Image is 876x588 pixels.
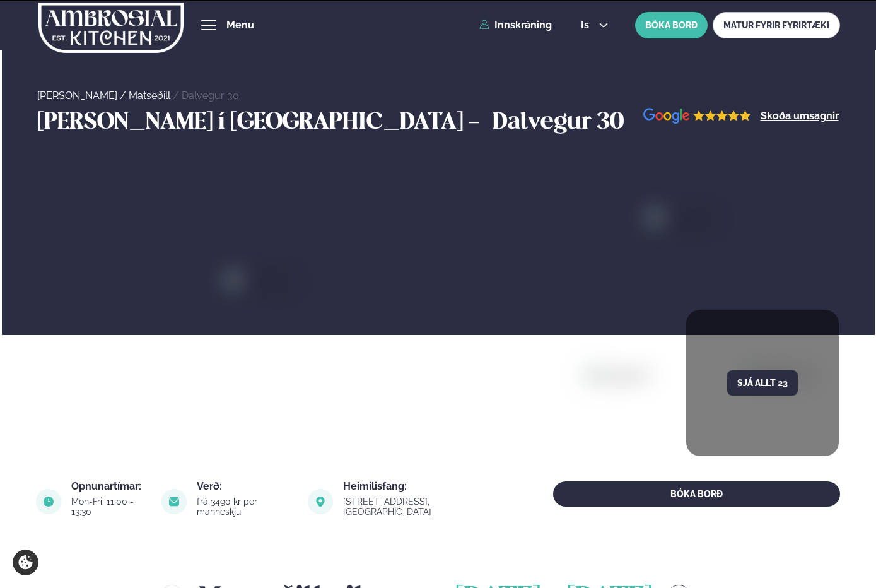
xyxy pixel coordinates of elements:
[343,497,504,517] div: [STREET_ADDRESS], [GEOGRAPHIC_DATA]
[643,108,751,125] img: image alt
[182,90,239,102] a: Dalvegur 30
[37,108,486,138] h3: [PERSON_NAME] í [GEOGRAPHIC_DATA] -
[635,12,708,38] button: BÓKA BORÐ
[71,481,147,491] div: Opnunartímar:
[120,90,129,102] span: /
[201,18,216,33] button: hamburger
[585,368,768,544] img: image alt
[571,20,618,30] button: is
[13,550,38,575] a: Cookie settings
[37,90,117,102] a: [PERSON_NAME]
[713,12,840,38] a: MATUR FYRIR FYRIRTÆKI
[553,481,841,507] button: BÓKA BORÐ
[71,497,147,517] div: Mon-Fri: 11:00 - 13:30
[197,497,293,517] div: frá 3490 kr per manneskju
[343,504,504,519] a: link
[161,489,187,514] img: image alt
[38,2,184,54] img: logo
[129,90,170,102] a: Matseðill
[727,370,798,396] button: Sjá allt 23
[493,108,624,138] h3: Dalvegur 30
[36,489,61,514] img: image alt
[173,90,182,102] span: /
[581,20,593,30] span: is
[479,20,552,31] a: Innskráning
[343,481,504,491] div: Heimilisfang:
[761,111,839,121] a: Skoða umsagnir
[197,481,293,491] div: Verð:
[308,489,333,514] img: image alt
